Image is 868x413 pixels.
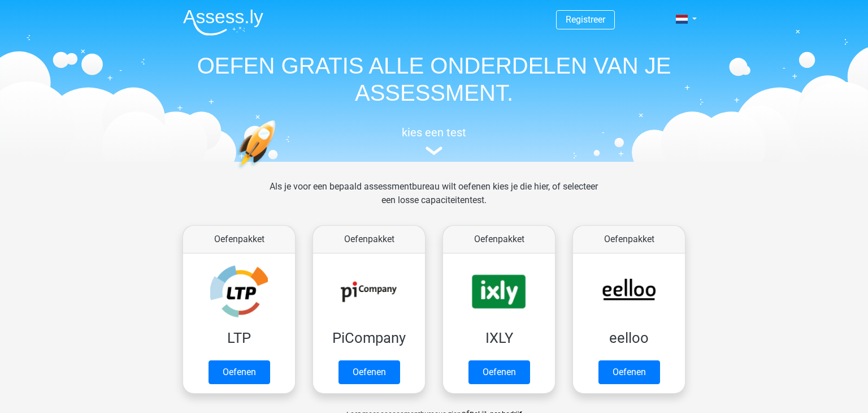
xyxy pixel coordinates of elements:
[426,147,442,155] img: assessment
[174,126,694,156] a: kies een test
[598,360,660,384] a: Oefenen
[566,14,605,25] a: Registreer
[174,126,694,139] h5: kies een test
[236,120,319,222] img: oefenen
[338,360,400,384] a: Oefenen
[261,180,607,221] div: Als je voor een bepaald assessmentbureau wilt oefenen kies je die hier, of selecteer een losse ca...
[209,360,270,384] a: Oefenen
[468,360,530,384] a: Oefenen
[183,9,263,36] img: Assessly
[174,52,694,106] h1: OEFEN GRATIS ALLE ONDERDELEN VAN JE ASSESSMENT.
